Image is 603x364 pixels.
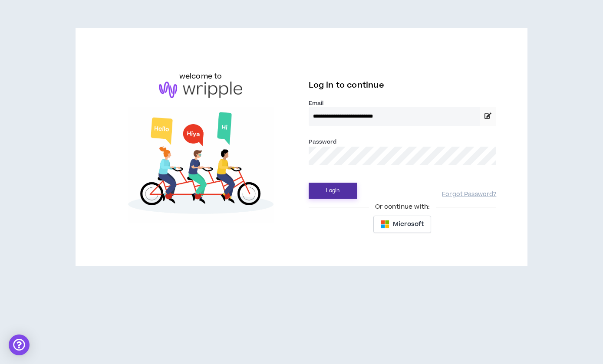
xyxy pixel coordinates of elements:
button: Login [309,183,357,199]
span: Microsoft [393,220,424,229]
span: Or continue with: [369,202,436,212]
h6: welcome to [179,71,222,82]
a: Forgot Password? [442,190,496,199]
span: Log in to continue [309,80,384,91]
img: Welcome to Wripple [107,107,295,223]
label: Email [309,99,497,107]
div: Open Intercom Messenger [9,334,30,355]
img: logo-brand.png [159,82,242,98]
button: Microsoft [373,216,431,233]
label: Password [309,138,337,146]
